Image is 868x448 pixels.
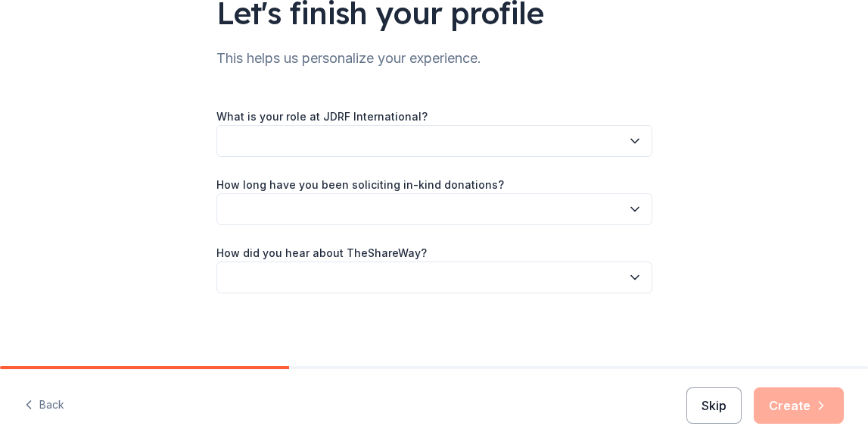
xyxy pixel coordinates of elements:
div: This helps us personalize your experience. [216,46,652,70]
label: How did you hear about TheShareWay? [216,246,427,261]
button: Back [24,390,64,421]
label: What is your role at JDRF International? [216,109,428,124]
label: How long have you been soliciting in-kind donations? [216,177,504,193]
button: Skip [686,387,742,424]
